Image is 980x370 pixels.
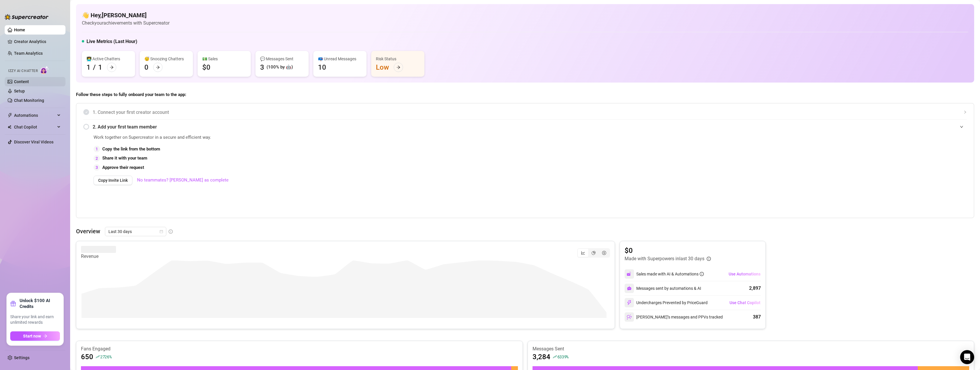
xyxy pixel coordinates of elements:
[627,300,632,305] img: svg%3e
[169,229,173,234] span: info-circle
[14,111,56,120] span: Automations
[260,63,264,72] div: 3
[81,253,116,260] article: Revenue
[202,63,210,72] div: $0
[396,65,400,69] span: arrow-right
[14,79,29,84] a: Content
[202,56,246,62] div: 💵 Sales
[144,63,148,72] div: 0
[850,134,967,209] iframe: Adding Team Members
[318,63,326,72] div: 10
[5,14,49,20] img: logo-BBDzfeDw.svg
[729,272,761,276] span: Use Automations
[8,68,38,74] span: Izzy AI Chatter
[94,176,132,185] button: Copy Invite Link
[728,269,761,279] button: Use Automations
[81,352,93,362] article: 650
[14,355,30,360] a: Settings
[14,28,25,32] a: Home
[14,140,53,144] a: Discover Viral Videos
[83,105,967,119] div: 1. Connect your first creator account
[94,155,100,162] div: 2
[108,227,163,236] span: Last 30 days
[625,312,723,322] div: [PERSON_NAME]’s messages and PPVs tracked
[557,354,569,359] span: 6339 %
[40,66,49,74] img: AI Chatter
[577,248,610,258] div: segmented control
[592,251,596,255] span: pie-chart
[581,251,585,255] span: line-chart
[14,51,43,56] a: Team Analytics
[102,165,144,170] strong: Approve their request
[8,113,12,118] span: thunderbolt
[81,346,518,352] article: Fans Engaged
[553,355,557,359] span: rise
[318,56,362,62] div: 📪 Unread Messages
[636,271,704,277] div: Sales made with AI & Automations
[87,63,91,72] div: 1
[94,146,100,152] div: 1
[20,298,60,309] strong: Unlock $100 AI Credits
[94,164,100,171] div: 3
[110,65,114,69] span: arrow-right
[602,251,606,255] span: dollar-circle
[260,56,304,62] div: 💬 Messages Sent
[267,64,293,71] div: (100% by 🤖)
[627,314,632,320] img: svg%3e
[707,257,711,261] span: info-circle
[730,300,761,305] span: Use Chat Copilot
[144,56,188,62] div: 😴 Snoozing Chatters
[14,37,61,46] a: Creator Analytics
[10,331,60,341] button: Start nowarrow-right
[98,63,102,72] div: 1
[625,284,701,293] div: Messages sent by automations & AI
[76,92,186,97] strong: Follow these steps to fully onboard your team to the app:
[87,38,137,45] h5: Live Metrics (Last Hour)
[749,285,761,292] div: 2,897
[102,155,147,161] strong: Share it with your team
[100,354,112,359] span: 2726 %
[627,286,632,291] img: svg%3e
[625,255,704,262] article: Made with Superpowers in last 30 days
[102,146,160,152] strong: Copy the link from the bottom
[753,314,761,321] div: 387
[533,352,550,362] article: 3,284
[94,134,835,141] span: Work together on Supercreator in a secure and efficient way.
[93,123,967,131] span: 2. Add your first team member
[10,301,16,306] span: gift
[82,19,170,27] article: Check your achievements with Supercreator
[963,110,967,114] span: collapsed
[23,334,41,338] span: Start now
[14,89,25,93] a: Setup
[83,120,967,134] div: 2. Add your first team member
[137,177,229,184] a: No teammates? [PERSON_NAME] as complete
[10,314,60,326] span: Share your link and earn unlimited rewards
[98,178,128,183] span: Copy Invite Link
[76,227,100,236] article: Overview
[43,334,47,338] span: arrow-right
[700,272,704,276] span: info-circle
[87,56,130,62] div: 👩‍💻 Active Chatters
[960,350,974,364] div: Open Intercom Messenger
[14,122,56,132] span: Chat Copilot
[625,298,708,307] div: Undercharges Prevented by PriceGuard
[160,230,163,233] span: calendar
[82,11,170,19] h4: 👋 Hey, [PERSON_NAME]
[627,271,632,277] img: svg%3e
[14,98,44,103] a: Chat Monitoring
[729,298,761,307] button: Use Chat Copilot
[376,56,420,62] div: Risk Status
[93,109,967,116] span: 1. Connect your first creator account
[156,65,160,69] span: arrow-right
[8,125,11,129] img: Chat Copilot
[533,346,969,352] article: Messages Sent
[96,355,100,359] span: rise
[625,246,711,255] article: $0
[960,125,963,129] span: expanded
